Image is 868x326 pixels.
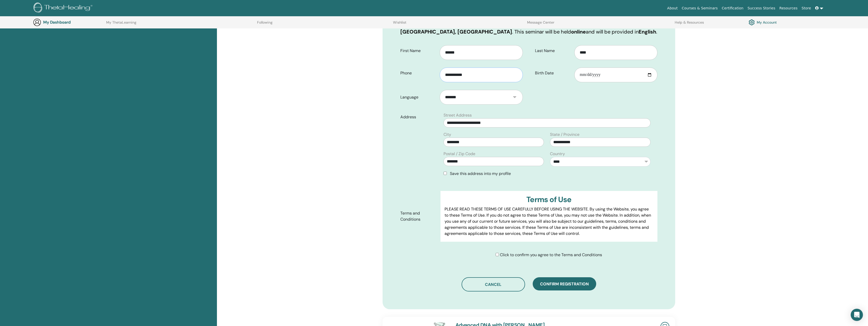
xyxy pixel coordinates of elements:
[33,18,41,26] img: generic-user-icon.jpg
[444,112,472,118] label: Street Address
[500,252,602,257] span: Click to confirm you agree to the Terms and Conditions
[397,92,440,102] label: Language
[749,18,777,27] a: My Account
[639,28,656,35] b: English
[540,281,589,287] span: Confirm registration
[393,20,406,28] a: Wishlist
[444,151,475,157] label: Postal / Zip Code
[43,20,94,25] h3: My Dashboard
[445,206,653,237] p: PLEASE READ THESE TERMS OF USE CAREFULLY BEFORE USING THE WEBSITE. By using the Website, you agre...
[485,282,501,287] span: Cancel
[397,208,441,224] label: Terms and Conditions
[533,277,596,290] button: Confirm registration
[675,20,704,28] a: Help & Resources
[550,151,565,157] label: Country
[34,3,94,14] img: logo.png
[445,195,653,204] h3: Terms of Use
[571,28,586,35] b: online
[550,132,579,138] label: State / Province
[397,68,440,78] label: Phone
[462,277,525,291] button: Cancel
[665,4,680,13] a: About
[749,18,755,27] img: cog.svg
[680,4,720,13] a: Courses & Seminars
[531,68,575,78] label: Birth Date
[106,20,136,28] a: My ThetaLearning
[450,171,511,176] span: Save this address into my profile
[397,112,441,122] label: Address
[444,132,451,138] label: City
[777,4,800,13] a: Resources
[400,21,627,35] b: [GEOGRAPHIC_DATA], [GEOGRAPHIC_DATA], [GEOGRAPHIC_DATA]
[800,4,813,13] a: Store
[527,20,554,28] a: Message Center
[746,4,777,13] a: Success Stories
[531,46,575,56] label: Last Name
[445,241,653,314] p: Lor IpsumDolorsi.ame Cons adipisci elits do eiusm tem incid, utl etdol, magnaali eni adminimve qu...
[397,46,440,56] label: First Name
[720,4,745,13] a: Certification
[257,20,273,28] a: Following
[851,309,863,321] div: Open Intercom Messenger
